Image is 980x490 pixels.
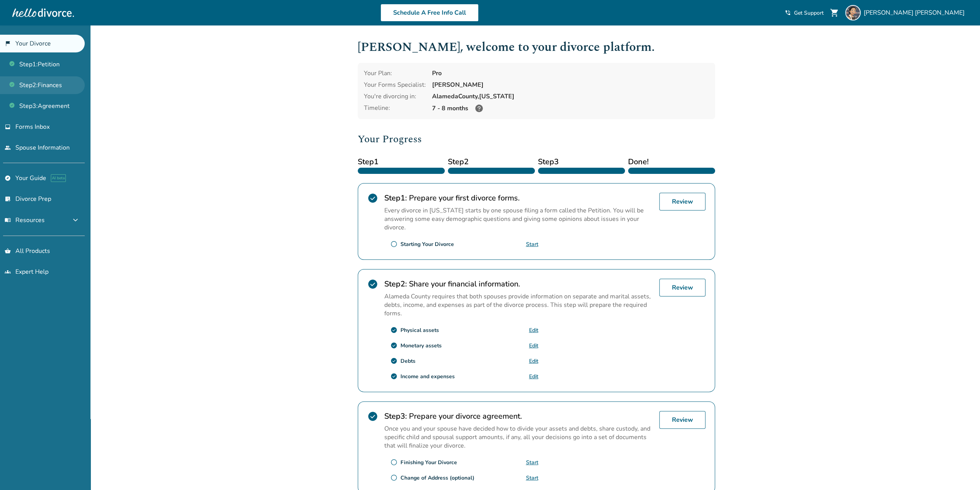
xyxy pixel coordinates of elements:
div: Finishing Your Divorce [400,459,457,466]
div: Physical assets [400,327,439,334]
span: Forms Inbox [15,123,50,131]
a: Schedule A Free Info Call [380,4,479,22]
span: people [5,145,11,151]
span: phone_in_talk [785,10,791,16]
span: check_circle [367,193,378,204]
a: Edit [529,342,538,349]
div: Pro [432,69,709,77]
img: Ros de Vries [845,5,861,20]
span: list_alt_check [5,196,11,202]
div: You're divorcing in: [364,92,426,101]
span: check_circle [390,373,397,380]
div: Debts [400,357,415,365]
p: Every divorce in [US_STATE] starts by one spouse filing a form called the Petition. You will be a... [384,206,653,232]
span: Step 2 [448,156,535,168]
div: Starting Your Divorce [400,241,454,248]
a: Start [526,459,538,466]
h2: Your Progress [358,131,715,147]
h2: Share your financial information. [384,279,653,289]
span: check_circle [390,342,397,349]
span: Done! [628,156,715,168]
span: check_circle [390,327,397,333]
div: Income and expenses [400,373,455,380]
strong: Step 2 : [384,279,407,289]
div: [PERSON_NAME] [432,81,709,89]
a: Edit [529,327,538,334]
span: flag_2 [5,40,11,47]
span: shopping_basket [5,248,11,254]
iframe: Chat Widget [941,453,980,490]
div: Change of Address (optional) [400,474,474,482]
a: Review [659,411,705,429]
div: Timeline: [364,104,426,113]
span: explore [5,175,11,181]
p: Alameda County requires that both spouses provide information on separate and marital assets, deb... [384,292,653,318]
span: shopping_cart [830,8,839,17]
span: check_circle [367,279,378,290]
span: Resources [5,216,45,224]
span: inbox [5,124,11,130]
a: Edit [529,357,538,365]
span: Step 3 [538,156,625,168]
strong: Step 1 : [384,193,407,203]
span: check_circle [390,357,397,364]
a: Review [659,193,705,210]
h2: Prepare your first divorce forms. [384,193,653,203]
div: Monetary assets [400,342,442,349]
span: check_circle [367,411,378,422]
h1: [PERSON_NAME] , welcome to your divorce platform. [358,38,715,57]
h2: Prepare your divorce agreement. [384,411,653,421]
span: menu_book [5,217,11,223]
div: Your Forms Specialist: [364,81,426,89]
span: Step 1 [358,156,445,168]
span: radio_button_unchecked [390,459,397,466]
span: [PERSON_NAME] [PERSON_NAME] [864,8,968,17]
div: Alameda County, [US_STATE] [432,92,709,101]
div: Your Plan: [364,69,426,77]
span: Get Support [794,9,824,17]
span: radio_button_unchecked [390,241,397,248]
a: phone_in_talkGet Support [785,9,824,17]
a: Edit [529,373,538,380]
span: groups [5,269,11,275]
span: AI beta [51,174,66,182]
a: Start [526,474,538,482]
p: Once you and your spouse have decided how to divide your assets and debts, share custody, and spe... [384,424,653,450]
span: expand_more [71,216,80,225]
strong: Step 3 : [384,411,407,421]
a: Review [659,279,705,296]
span: radio_button_unchecked [390,474,397,481]
div: 7 - 8 months [432,104,709,113]
a: Start [526,241,538,248]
